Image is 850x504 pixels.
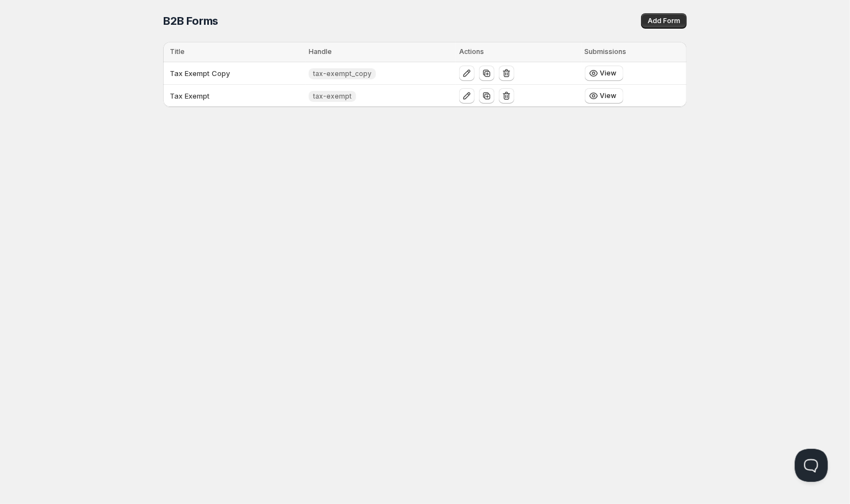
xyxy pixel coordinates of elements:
td: Tax Exempt [163,85,305,107]
span: View [600,91,617,100]
button: View [585,66,623,81]
iframe: Help Scout Beacon - Open [795,449,828,482]
td: Tax Exempt Copy [163,62,305,85]
button: Add Form [641,13,687,29]
button: View [585,88,623,104]
span: Title [170,47,185,56]
span: tax-exempt [313,92,352,101]
span: Actions [459,47,484,56]
span: B2B Forms [163,14,218,28]
span: Handle [309,47,332,56]
span: View [600,69,617,78]
span: Submissions [585,47,627,56]
span: Add Form [648,17,680,25]
span: tax-exempt_copy [313,69,372,78]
